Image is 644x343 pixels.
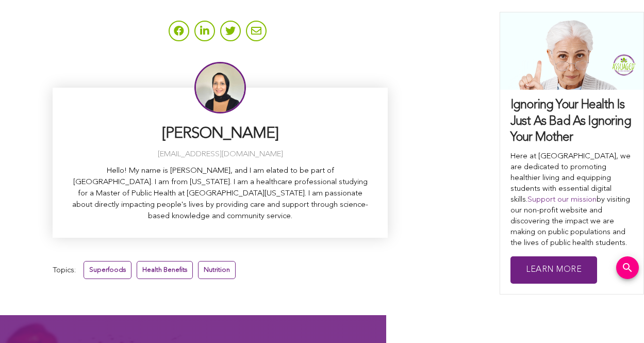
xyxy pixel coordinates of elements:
img: Dr. Sana Mian [194,62,246,113]
a: Learn More [510,256,597,284]
h3: [PERSON_NAME] [68,124,372,144]
span: Topics: [53,264,76,277]
p: Hello! My name is [PERSON_NAME], and I am elated to be part of [GEOGRAPHIC_DATA]. I am from [US_S... [68,166,372,222]
p: [EMAIL_ADDRESS][DOMAIN_NAME] [68,149,372,160]
a: Superfoods [84,261,131,279]
a: Health Benefits [137,261,193,279]
iframe: Chat Widget [592,293,644,343]
a: Nutrition [198,261,236,279]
